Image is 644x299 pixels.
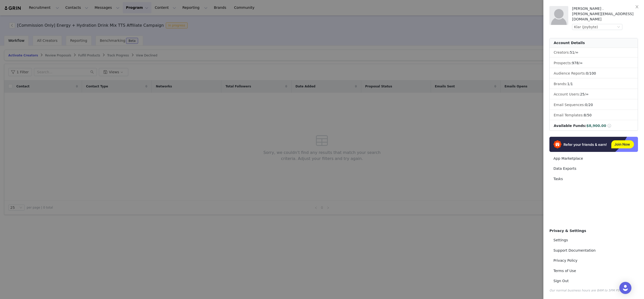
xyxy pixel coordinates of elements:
span: 20 [588,103,593,107]
span: / [570,50,578,54]
li: Email Templates: [550,111,638,120]
div: [PERSON_NAME] . [572,6,638,11]
span: / [572,61,583,65]
li: Brands: [550,79,638,89]
a: Support Documentation [549,246,638,255]
img: placeholder-profile.jpg [549,6,568,25]
span: Our normal business hours are 8AM to 5PM PST. [549,289,622,292]
li: Email Sequences: [550,100,638,110]
a: Tasks [549,174,638,184]
a: Privacy Policy [549,256,638,265]
span: 0 [585,103,587,107]
div: Account Details [550,38,638,48]
span: 0 [586,71,588,75]
span: 25 [580,92,585,96]
span: / [567,82,573,86]
span: 100 [589,71,596,75]
span: ∞ [576,50,579,54]
span: ∞ [586,92,589,96]
div: Open Intercom Messenger [619,282,631,294]
a: Terms of Use [549,266,638,276]
span: / [585,103,593,107]
span: 50 [587,113,592,117]
span: / [584,113,591,117]
span: Privacy & Settings [549,229,586,233]
li: Prospects: [550,58,638,68]
a: Sign Out [549,276,638,286]
span: 8 [584,113,586,117]
img: Refer & Earn [549,137,638,152]
span: 51 [570,50,574,54]
li: Audience Reports: / [550,69,638,78]
span: ∞ [580,61,583,65]
a: Data Exports [549,164,638,173]
li: Account Users: [550,90,638,99]
a: Settings [549,236,638,245]
li: Creators: [550,48,638,57]
span: / [580,92,589,96]
div: [PERSON_NAME][EMAIL_ADDRESS][DOMAIN_NAME] [572,11,638,22]
span: Available Funds: [554,124,586,128]
span: 1 [571,82,573,86]
span: 1 [567,82,570,86]
a: App Marketplace [549,154,638,163]
i: icon: down [617,25,620,29]
span: $8,900.00 [586,124,606,128]
span: 978 [572,61,579,65]
div: Klar (Joybyte) [574,24,598,30]
i: icon: close [635,5,639,9]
